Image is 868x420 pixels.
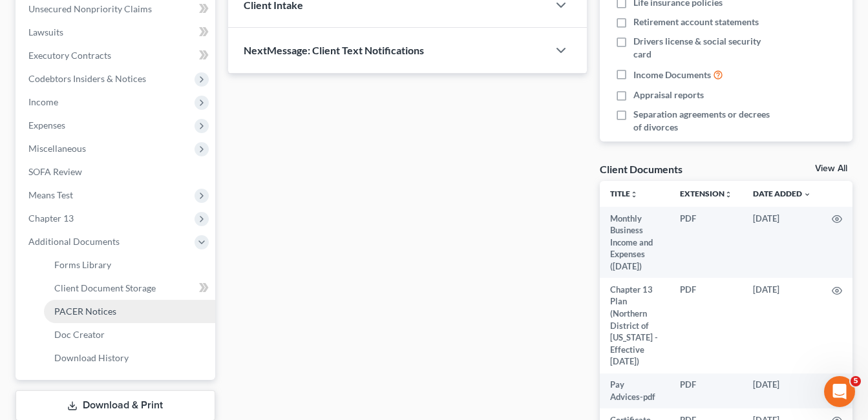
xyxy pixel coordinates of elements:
span: Income [28,96,58,107]
td: [DATE] [743,373,821,409]
i: unfold_more [725,191,732,198]
span: Forms Library [54,259,111,270]
span: Expenses [28,120,65,131]
a: Date Added expand_more [753,189,811,198]
span: Retirement account statements [633,16,759,28]
td: PDF [670,373,743,409]
td: PDF [670,207,743,278]
td: Chapter 13 Plan (Northern District of [US_STATE] - Effective [DATE]) [600,278,670,373]
a: Lawsuits [18,21,215,44]
span: Income Documents [633,68,711,81]
span: Drivers license & social security card [633,35,778,61]
span: Codebtors Insiders & Notices [28,73,146,84]
a: PACER Notices [44,300,215,323]
td: [DATE] [743,207,821,278]
a: Doc Creator [44,323,215,346]
td: [DATE] [743,278,821,373]
i: expand_more [803,191,811,198]
iframe: Intercom live chat [824,376,855,407]
span: Chapter 13 [28,213,74,224]
span: Doc Creator [54,329,105,340]
a: Extensionunfold_more [680,189,732,198]
span: Client Document Storage [54,282,156,293]
span: Executory Contracts [28,50,111,61]
a: Executory Contracts [18,44,215,67]
a: Forms Library [44,253,215,277]
span: NextMessage: Client Text Notifications [244,44,424,56]
span: Lawsuits [28,26,63,37]
a: Titleunfold_more [610,189,638,198]
td: Pay Advices-pdf [600,373,670,409]
span: Unsecured Nonpriority Claims [28,3,152,14]
span: Means Test [28,189,73,200]
span: Separation agreements or decrees of divorces [633,108,778,134]
a: SOFA Review [18,160,215,184]
i: unfold_more [630,191,638,198]
td: Monthly Business Income and Expenses ([DATE]) [600,207,670,278]
span: Download History [54,352,129,363]
span: 5 [851,376,861,386]
span: PACER Notices [54,306,116,317]
span: Appraisal reports [633,89,704,101]
a: Client Document Storage [44,277,215,300]
a: Download History [44,346,215,370]
span: Additional Documents [28,236,120,247]
a: View All [815,164,847,173]
span: SOFA Review [28,166,82,177]
td: PDF [670,278,743,373]
div: Client Documents [600,162,683,176]
span: Miscellaneous [28,143,86,154]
